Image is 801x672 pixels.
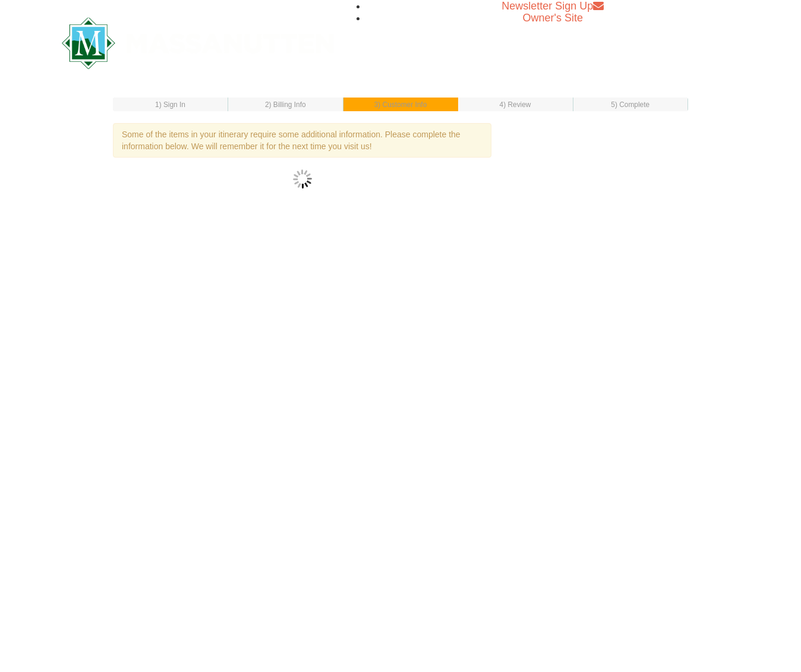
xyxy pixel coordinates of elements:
a: Owner's Site [523,12,583,24]
a: Massanutten Resort [62,27,334,55]
span: ) Customer Info [378,101,427,109]
small: 4 [500,101,531,109]
small: 5 [611,101,649,109]
small: 1 [155,101,185,109]
span: ) Sign In [159,101,185,109]
span: ) Billing Info [269,101,306,109]
span: ) Review [503,101,531,109]
img: Massanutten Resort Logo [62,17,334,69]
small: 3 [374,101,427,109]
small: 2 [265,101,306,109]
span: ) Complete [615,101,649,109]
div: Some of the items in your itinerary require some additional information. Please complete the info... [113,123,491,158]
img: wait.gif [293,169,312,189]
